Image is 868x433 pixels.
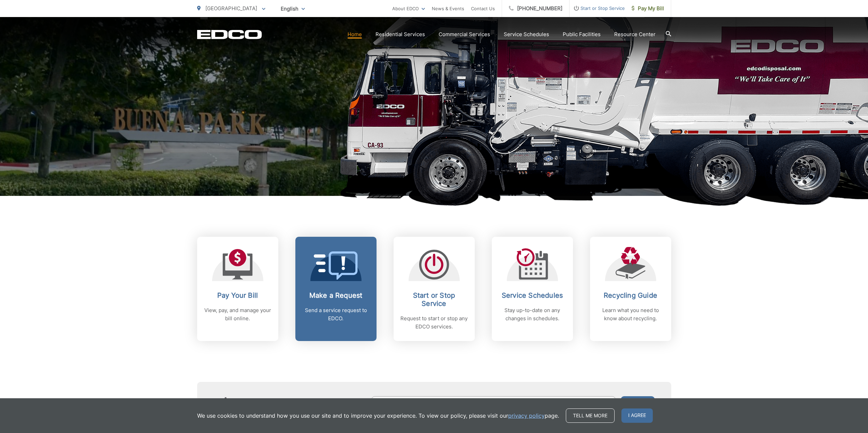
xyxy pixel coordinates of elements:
[205,5,257,12] span: [GEOGRAPHIC_DATA]
[621,408,653,423] span: I agree
[376,30,425,38] a: Residential Services
[371,396,616,412] input: Enter your email address...
[197,30,262,39] a: EDCD logo. Return to the homepage.
[632,4,664,13] span: Pay My Bill
[302,291,370,299] h2: Make a Request
[499,291,566,299] h2: Service Schedules
[204,291,271,299] h2: Pay Your Bill
[621,396,655,412] button: Submit
[432,4,464,13] a: News & Events
[492,237,573,341] a: Service Schedules Stay up-to-date on any changes in schedules.
[597,291,664,299] h2: Recycling Guide
[504,30,549,38] a: Service Schedules
[563,30,601,38] a: Public Facilities
[566,408,615,423] a: Tell me more
[276,3,310,15] span: English
[400,314,468,331] p: Request to start or stop any EDCO services.
[295,237,377,341] a: Make a Request Send a service request to EDCO.
[241,397,365,411] h4: Subscribe to EDCO service alerts, upcoming events & environmental news:
[508,412,545,420] a: privacy policy
[348,30,362,38] a: Home
[197,237,278,341] a: Pay Your Bill View, pay, and manage your bill online.
[499,306,566,323] p: Stay up-to-date on any changes in schedules.
[439,30,490,38] a: Commercial Services
[392,4,425,13] a: About EDCO
[302,306,370,323] p: Send a service request to EDCO.
[204,306,271,323] p: View, pay, and manage your bill online.
[400,291,468,308] h2: Start or Stop Service
[597,306,664,323] p: Learn what you need to know about recycling.
[590,237,671,341] a: Recycling Guide Learn what you need to know about recycling.
[197,412,559,420] p: We use cookies to understand how you use our site and to improve your experience. To view our pol...
[614,30,656,38] a: Resource Center
[471,4,495,13] a: Contact Us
